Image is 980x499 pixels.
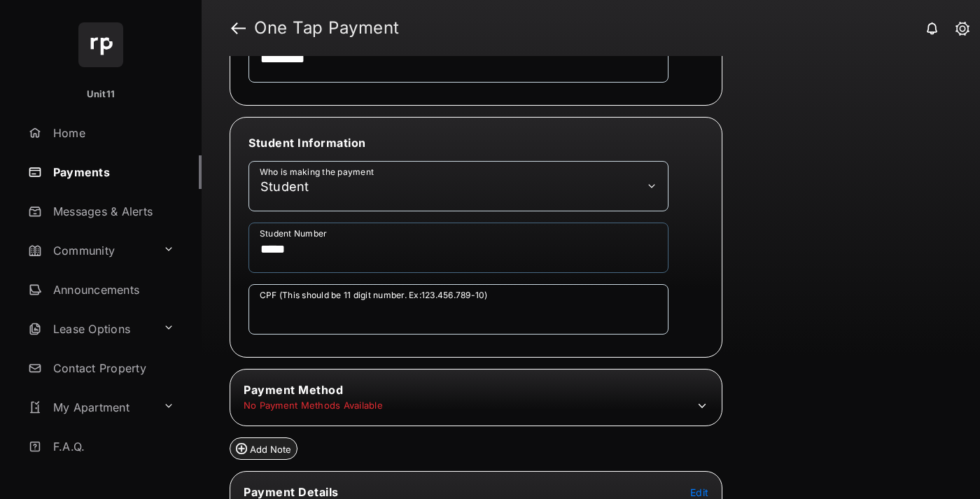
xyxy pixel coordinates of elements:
a: Home [22,116,202,150]
a: Messages & Alerts [22,195,202,228]
button: Edit [690,485,708,499]
a: Lease Options [22,312,157,346]
span: Edit [690,486,708,498]
a: Announcements [22,273,202,307]
p: Unit11 [87,87,115,101]
span: Student Information [248,136,366,150]
a: F.A.Q. [22,430,202,463]
img: svg+xml;base64,PHN2ZyB4bWxucz0iaHR0cDovL3d3dy53My5vcmcvMjAwMC9zdmciIHdpZHRoPSI2NCIgaGVpZ2h0PSI2NC... [78,22,123,67]
span: Payment Method [244,383,343,397]
a: My Apartment [22,391,157,424]
a: Contact Property [22,351,202,385]
td: No Payment Methods Available [243,399,384,412]
a: Payments [22,155,202,189]
button: Add Note [230,437,297,460]
strong: One Tap Payment [254,20,400,36]
span: Payment Details [244,485,339,499]
a: Community [22,234,157,267]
